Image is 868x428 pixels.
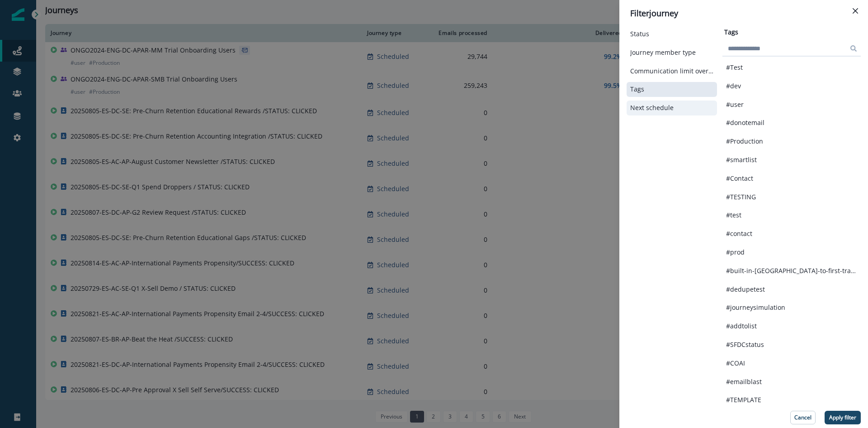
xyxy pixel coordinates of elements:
[726,230,857,238] button: #contact
[630,104,674,112] p: Next schedule
[726,360,745,367] p: #COAI
[630,86,713,93] button: Tags
[726,249,857,256] button: #prod
[726,175,857,183] button: #Contact
[630,30,713,38] button: Status
[829,414,856,421] p: Apply filter
[726,156,857,164] button: #smartlist
[630,7,678,19] p: Filter journey
[726,64,857,72] button: #Test
[726,101,744,109] p: #user
[726,304,785,312] p: #journeysimulation
[726,101,857,109] button: #user
[726,175,753,183] p: #Contact
[848,4,863,18] button: Close
[726,212,741,219] p: #test
[726,82,741,90] p: #dev
[726,64,743,72] p: #Test
[726,249,745,256] p: #prod
[726,341,857,349] button: #SFDCstatus
[726,138,857,145] button: #Production
[726,322,857,330] button: #addtolist
[630,104,713,112] button: Next schedule
[726,378,857,386] button: #emailblast
[722,29,738,36] h2: Tags
[726,360,857,367] button: #COAI
[726,322,757,330] p: #addtolist
[726,230,752,238] p: #contact
[726,286,857,293] button: #dedupetest
[726,212,857,219] button: #test
[630,86,644,93] p: Tags
[825,411,861,424] button: Apply filter
[726,341,764,349] p: #SFDCstatus
[630,30,649,38] p: Status
[726,286,765,293] p: #dedupetest
[630,49,713,57] button: Journey member type
[630,49,696,57] p: Journey member type
[726,378,762,386] p: #emailblast
[726,82,857,90] button: #dev
[726,267,857,275] button: #built-in-[GEOGRAPHIC_DATA]-to-first-transaction
[726,138,763,145] p: #Production
[630,67,713,75] button: Communication limit overrides
[726,193,756,201] p: #TESTING
[726,193,857,201] button: #TESTING
[794,414,811,421] p: Cancel
[726,304,857,312] button: #journeysimulation
[726,119,857,127] button: #donotemail
[726,119,764,127] p: #donotemail
[726,156,757,164] p: #smartlist
[790,411,816,424] button: Cancel
[726,396,857,404] button: #TEMPLATE
[726,396,761,404] p: #TEMPLATE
